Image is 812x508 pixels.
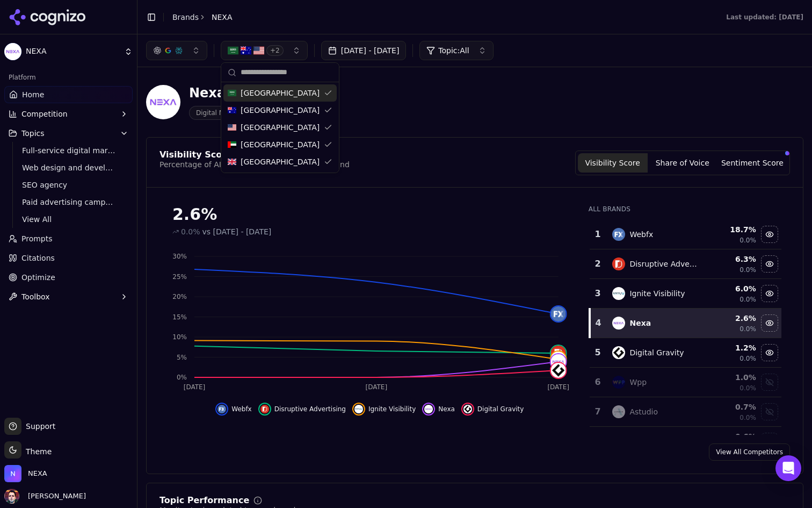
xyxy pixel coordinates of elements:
span: Optimize [21,272,55,283]
button: Share of Voice [648,153,717,173]
img: webfx [612,228,625,241]
span: Paid advertising campaigns [22,197,115,208]
span: Digital Gravity [477,405,524,413]
img: United Kingdom [228,158,236,166]
img: Australia [228,106,236,115]
span: Webfx [231,405,252,413]
img: astudio [612,405,625,418]
tspan: 0% [177,374,187,381]
span: NEXA [26,47,120,56]
img: disruptive advertising [612,257,625,270]
img: United States [228,123,236,132]
span: vs [DATE] - [DATE] [202,226,272,237]
img: digital gravity [463,405,472,413]
span: 0.0% [740,266,756,274]
button: Hide webfx data [761,226,778,243]
tr: 1webfxWebfx18.7%0.0%Hide webfx data [590,220,781,249]
div: 2.6% [172,205,567,224]
span: 0.0% [181,226,200,237]
a: Optimize [4,269,133,286]
span: [GEOGRAPHIC_DATA] [241,139,320,150]
img: NEXA [4,465,21,482]
a: Home [4,86,133,103]
tspan: 15% [172,313,187,321]
tr: 4nexaNexa2.6%0.0%Hide nexa data [590,309,781,338]
div: 7 [594,405,602,418]
button: Hide digital gravity data [461,403,524,416]
span: [PERSON_NAME] [24,491,86,501]
span: Disruptive Advertising [274,405,346,413]
div: Visibility Score [160,151,232,159]
div: 6.3 % [707,254,756,264]
div: 6.0 % [707,283,756,294]
span: [GEOGRAPHIC_DATA] [241,156,320,167]
div: 0.6 % [707,431,756,442]
span: NEXA [212,12,233,23]
div: 1.0 % [707,372,756,383]
button: Hide ignite visibility data [761,285,778,302]
img: digital gravity [551,363,566,378]
div: Open Intercom Messenger [775,455,801,481]
img: disruptive advertising [260,405,269,413]
img: NEXA [146,85,180,119]
button: Hide digital gravity data [761,344,778,361]
tspan: 25% [172,273,187,281]
tr: 0.6%Show merkle data [590,427,781,456]
div: 4 [595,317,602,330]
tr: 7astudioAstudio0.7%0.0%Show astudio data [590,397,781,427]
a: View All [18,212,120,227]
img: wpp [612,376,625,389]
span: 0.0% [740,325,756,333]
img: nexa [551,354,566,369]
span: Support [21,421,55,432]
span: Theme [21,447,52,456]
tspan: [DATE] [184,383,206,391]
div: Disruptive Advertising [629,259,699,269]
span: Full-service digital marketing [22,145,115,156]
span: View All [22,214,115,225]
span: + 2 [266,45,284,56]
span: Toolbox [21,291,50,302]
span: Prompts [21,233,53,244]
span: SEO agency [22,180,115,190]
tr: 3ignite visibilityIgnite Visibility6.0%0.0%Hide ignite visibility data [590,279,781,309]
a: View All Competitors [709,443,790,461]
span: Digital Marketing Services [189,106,287,120]
div: 18.7 % [707,224,756,235]
span: Topic: All [438,45,469,56]
tr: 5digital gravityDigital Gravity1.2%0.0%Hide digital gravity data [590,338,781,368]
img: nexa [424,405,433,413]
img: nexa [612,317,625,330]
a: Prompts [4,230,133,247]
tr: 2disruptive advertisingDisruptive Advertising6.3%0.0%Hide disruptive advertising data [590,249,781,279]
button: [DATE] - [DATE] [321,41,407,60]
button: Visibility Score [578,153,648,173]
div: Platform [4,69,133,86]
button: Show wpp data [761,374,778,391]
a: Citations [4,249,133,267]
img: webfx [551,306,566,321]
div: Wpp [629,377,647,388]
button: Open user button [4,489,86,504]
div: 3 [594,287,602,300]
div: Topic Performance [160,496,249,505]
button: Hide webfx data [215,403,252,416]
a: Full-service digital marketing [18,143,120,158]
button: Competition [4,105,133,123]
button: Hide ignite visibility data [352,403,416,416]
span: 0.0% [740,413,756,422]
img: Deniz Ozcan [4,489,19,504]
div: 6 [594,376,602,389]
span: [GEOGRAPHIC_DATA] [241,88,320,98]
button: Topics [4,125,133,142]
div: 1 [594,228,602,241]
button: Show astudio data [761,403,778,420]
span: [GEOGRAPHIC_DATA] [241,105,320,116]
img: digital gravity [612,346,625,359]
div: 5 [594,346,602,359]
img: AU [241,45,251,56]
img: ignite visibility [354,405,363,413]
span: NEXA [28,469,47,478]
a: Web design and development [18,160,120,175]
a: Paid advertising campaigns [18,195,120,210]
